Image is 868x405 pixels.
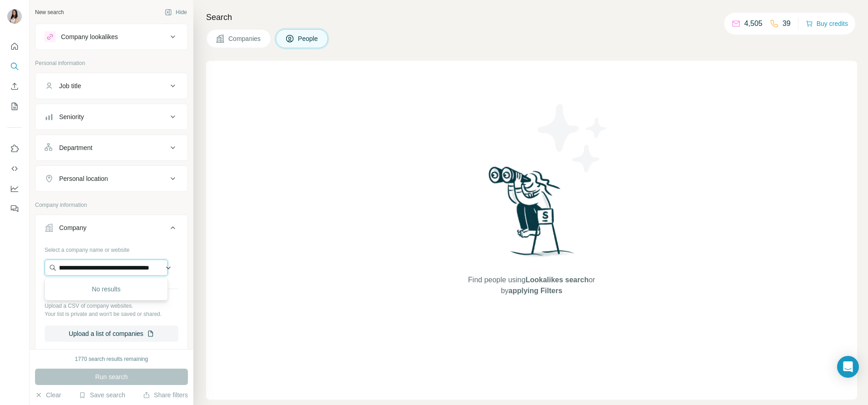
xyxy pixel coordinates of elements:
span: Find people using or by [459,275,604,296]
p: Your list is private and won't be saved or shared. [45,310,178,318]
p: Company information [35,201,188,209]
button: Clear [35,390,61,400]
button: Seniority [35,106,187,128]
img: Avatar [7,9,22,24]
div: No results [47,280,166,298]
button: Hide [158,5,193,19]
button: Buy credits [806,17,848,30]
div: Open Intercom Messenger [837,356,859,378]
button: Share filters [143,390,188,400]
button: Company [35,217,187,242]
div: Department [59,143,92,152]
button: Feedback [7,200,22,217]
span: Lookalikes search [525,276,589,284]
button: Quick start [7,38,22,55]
button: Save search [79,390,125,400]
button: Upload a list of companies [45,325,178,342]
h4: Search [206,11,857,24]
button: Department [35,137,187,159]
div: 1770 search results remaining [75,355,148,363]
div: New search [35,8,64,16]
button: Search [7,58,22,75]
button: Company lookalikes [35,26,187,48]
div: Company lookalikes [61,32,118,41]
button: Use Surfe API [7,160,22,177]
img: Surfe Illustration - Stars [532,97,614,179]
img: Surfe Illustration - Woman searching with binoculars [484,164,579,265]
button: Use Surfe on LinkedIn [7,140,22,157]
button: Job title [35,75,187,97]
p: Upload a CSV of company websites. [45,302,178,310]
span: Companies [228,34,262,43]
button: Dashboard [7,180,22,197]
button: My lists [7,98,22,115]
button: Enrich CSV [7,78,22,95]
p: 4,505 [744,18,762,29]
div: Seniority [59,112,84,121]
div: Personal location [59,174,108,183]
div: Job title [59,81,81,90]
div: Select a company name or website [45,242,178,254]
p: 39 [782,18,791,29]
div: Company [59,223,86,232]
button: Personal location [35,168,187,190]
span: applying Filters [509,287,562,295]
span: People [298,34,319,43]
p: Personal information [35,59,188,67]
